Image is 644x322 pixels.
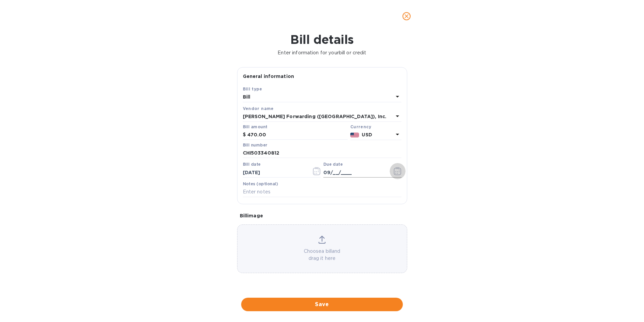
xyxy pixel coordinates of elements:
b: Bill type [243,86,262,91]
label: Bill amount [243,125,267,129]
input: $ Enter bill amount [247,130,348,140]
label: Bill number [243,143,267,147]
b: General information [243,74,294,79]
p: Choose a bill and drag it here [237,248,407,262]
button: Save [241,298,403,311]
span: Save [247,300,397,308]
h1: Bill details [5,32,639,47]
b: USD [362,132,372,137]
label: Notes (optional) [243,182,278,186]
div: $ [243,130,247,140]
b: Vendor name [243,106,274,111]
b: Bill [243,94,251,100]
b: Currency [350,124,371,129]
input: Enter notes [243,187,401,197]
label: Bill date [243,163,261,167]
label: Due date [323,163,343,167]
button: close [398,8,415,24]
input: Due date [323,167,387,178]
input: Select date [243,167,307,178]
img: USD [350,133,359,137]
p: Enter information for your bill or credit [5,49,639,56]
p: Bill image [240,212,405,219]
b: [PERSON_NAME] Forwarding ([GEOGRAPHIC_DATA]), Inc. [243,114,387,119]
input: Enter bill number [243,148,401,158]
